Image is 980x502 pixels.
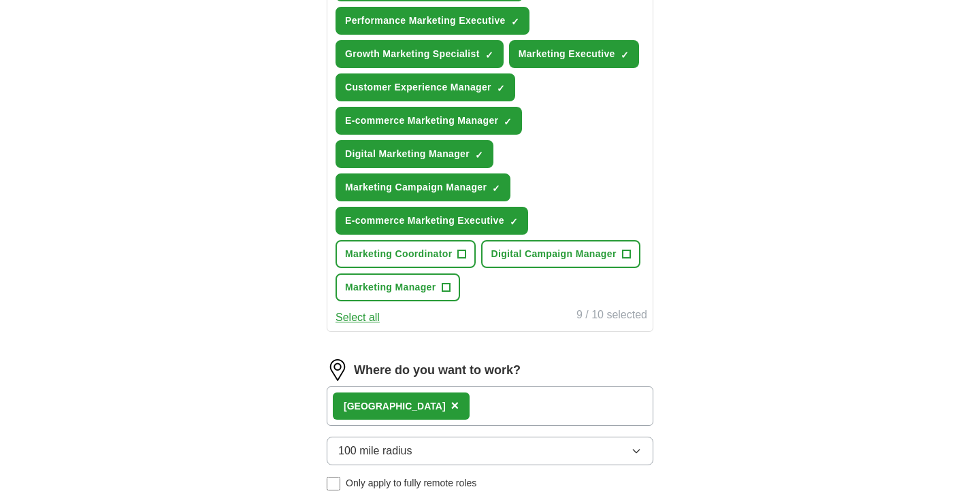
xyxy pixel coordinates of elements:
span: Marketing Coordinator [345,247,452,261]
span: ✓ [485,50,493,61]
span: ✓ [475,150,483,161]
span: Digital Campaign Manager [491,247,616,261]
span: Marketing Executive [519,47,615,61]
button: Performance Marketing Executive✓ [336,7,529,35]
button: Select all [336,309,380,326]
span: Only apply to fully remote roles [346,476,476,490]
span: E-commerce Marketing Manager [345,114,498,128]
button: Marketing Executive✓ [509,40,639,68]
button: Growth Marketing Specialist✓ [336,40,504,68]
span: × [451,398,459,413]
button: Marketing Campaign Manager✓ [336,173,510,201]
span: Performance Marketing Executive [345,14,506,28]
span: ✓ [511,16,519,27]
span: ✓ [621,50,629,61]
span: Growth Marketing Specialist [345,47,480,61]
img: location.png [327,359,348,381]
label: Where do you want to work? [354,361,521,380]
span: Marketing Manager [345,280,436,295]
span: E-commerce Marketing Executive [345,214,504,228]
button: × [451,396,459,416]
input: Only apply to fully remote roles [327,477,340,490]
span: Marketing Campaign Manager [345,180,487,195]
span: ✓ [497,83,505,94]
span: ✓ [510,216,518,227]
button: E-commerce Marketing Manager✓ [336,107,522,135]
button: Marketing Manager [336,273,460,301]
button: Customer Experience Manager✓ [336,73,515,101]
span: ✓ [504,116,512,127]
button: Digital Campaign Manager [481,240,640,268]
button: Marketing Coordinator [336,240,476,268]
button: 100 mile radius [327,437,653,465]
div: [GEOGRAPHIC_DATA] [344,399,446,414]
span: 100 mile radius [338,443,412,459]
button: E-commerce Marketing Executive✓ [336,207,528,235]
span: Digital Marketing Manager [345,147,470,161]
span: ✓ [492,183,500,194]
div: 9 / 10 selected [576,307,647,326]
button: Digital Marketing Manager✓ [336,140,493,168]
span: Customer Experience Manager [345,80,491,95]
